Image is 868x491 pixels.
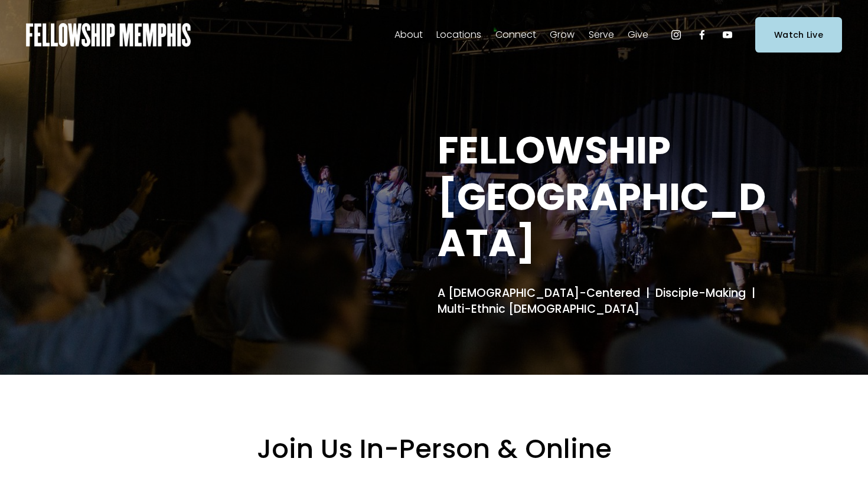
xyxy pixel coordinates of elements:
[628,27,648,44] span: Give
[550,27,575,44] span: Grow
[495,25,536,44] a: folder dropdown
[436,27,481,44] span: Locations
[394,25,423,44] a: folder dropdown
[394,27,423,44] span: About
[436,25,481,44] a: folder dropdown
[550,25,575,44] a: folder dropdown
[589,27,614,44] span: Serve
[26,23,191,47] img: Fellowship Memphis
[80,432,788,466] h2: Join Us In-Person & Online
[589,25,614,44] a: folder dropdown
[438,124,766,270] strong: FELLOWSHIP [GEOGRAPHIC_DATA]
[438,286,788,317] h4: A [DEMOGRAPHIC_DATA]-Centered | Disciple-Making | Multi-Ethnic [DEMOGRAPHIC_DATA]
[670,29,682,41] a: Instagram
[755,17,842,52] a: Watch Live
[696,29,708,41] a: Facebook
[628,25,648,44] a: folder dropdown
[722,29,733,41] a: YouTube
[495,27,536,44] span: Connect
